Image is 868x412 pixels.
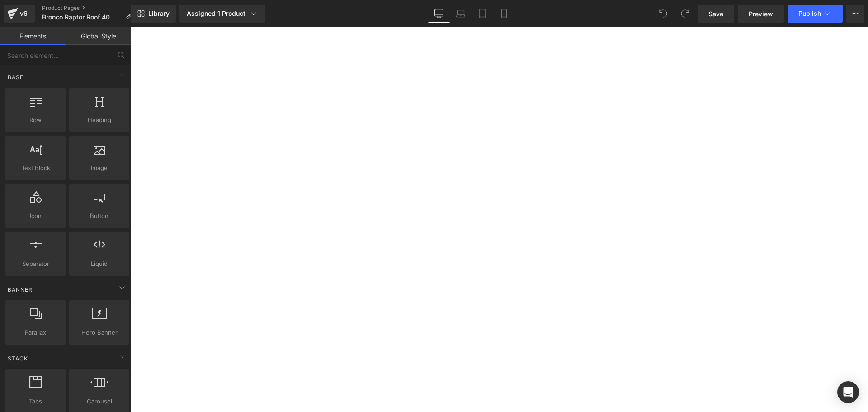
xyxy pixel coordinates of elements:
div: Assigned 1 Product [187,9,258,18]
span: Bronco Raptor Roof 40 PRO [42,14,121,21]
div: Open Intercom Messenger [837,381,859,403]
span: Icon [8,211,63,221]
button: Redo [676,5,694,23]
span: Image [72,163,127,173]
span: Text Block [8,163,63,173]
span: Carousel [72,397,127,406]
span: Save [708,9,723,19]
a: Preview [738,5,784,23]
a: Global Style [66,27,131,45]
span: Button [72,211,127,221]
span: Hero Banner [72,328,127,337]
span: Banner [7,285,33,294]
span: Stack [7,354,29,363]
button: Publish [788,5,843,23]
a: Product Pages [42,5,138,12]
span: Row [8,115,63,125]
a: Laptop [450,5,472,23]
span: Publish [798,10,821,17]
span: Preview [749,9,773,19]
span: Tabs [8,397,63,406]
span: Parallax [8,328,63,337]
button: Undo [654,5,672,23]
a: Tablet [472,5,493,23]
a: Mobile [493,5,515,23]
button: More [846,5,864,23]
a: New Library [131,5,176,23]
span: Library [148,9,170,18]
span: Heading [72,115,127,125]
div: v6 [18,8,29,19]
span: Separator [8,259,63,269]
a: Desktop [428,5,450,23]
span: Liquid [72,259,127,269]
span: Base [7,73,24,81]
a: v6 [4,5,35,23]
